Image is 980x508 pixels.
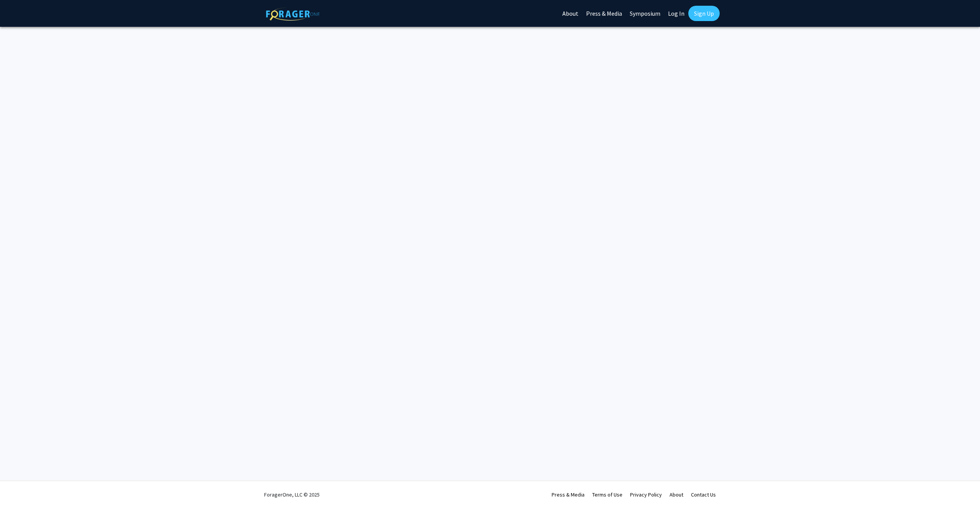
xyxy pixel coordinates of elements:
[266,7,320,21] img: ForagerOne Logo
[688,6,720,21] a: Sign Up
[630,491,662,498] a: Privacy Policy
[264,481,320,508] div: ForagerOne, LLC © 2025
[691,491,716,498] a: Contact Us
[592,491,622,498] a: Terms of Use
[670,491,683,498] a: About
[552,491,585,498] a: Press & Media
